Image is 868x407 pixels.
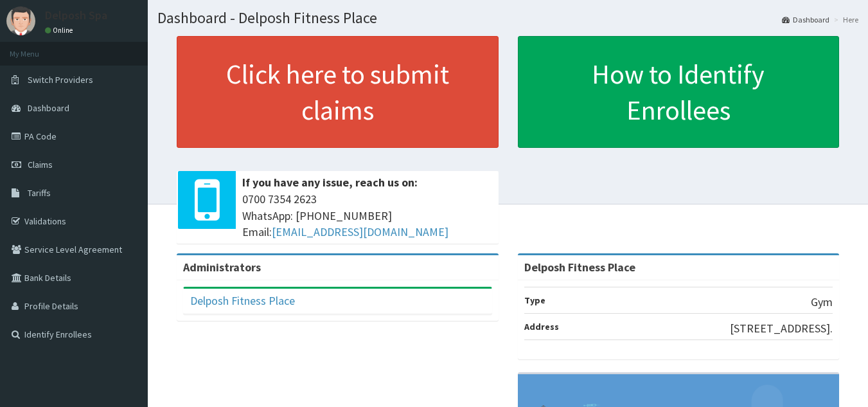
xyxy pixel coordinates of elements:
[272,224,448,239] a: [EMAIL_ADDRESS][DOMAIN_NAME]
[782,14,829,25] a: Dashboard
[518,36,840,148] a: How to Identify Enrollees
[190,293,295,308] a: Delposh Fitness Place
[45,26,76,35] a: Online
[730,320,833,337] p: [STREET_ADDRESS].
[28,187,51,199] span: Tariffs
[524,321,559,332] b: Address
[183,260,261,275] b: Administrators
[28,102,69,114] span: Dashboard
[28,159,53,170] span: Claims
[242,191,492,240] span: 0700 7354 2623 WhatsApp: [PHONE_NUMBER] Email:
[811,294,833,311] p: Gym
[242,175,418,190] b: If you have any issue, reach us on:
[524,294,545,306] b: Type
[524,260,635,275] strong: Delposh Fitness Place
[28,74,93,86] span: Switch Providers
[831,14,858,25] li: Here
[177,36,499,148] a: Click here to submit claims
[6,6,35,35] img: User Image
[157,10,858,26] h1: Dashboard - Delposh Fitness Place
[45,10,107,21] p: Delposh Spa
